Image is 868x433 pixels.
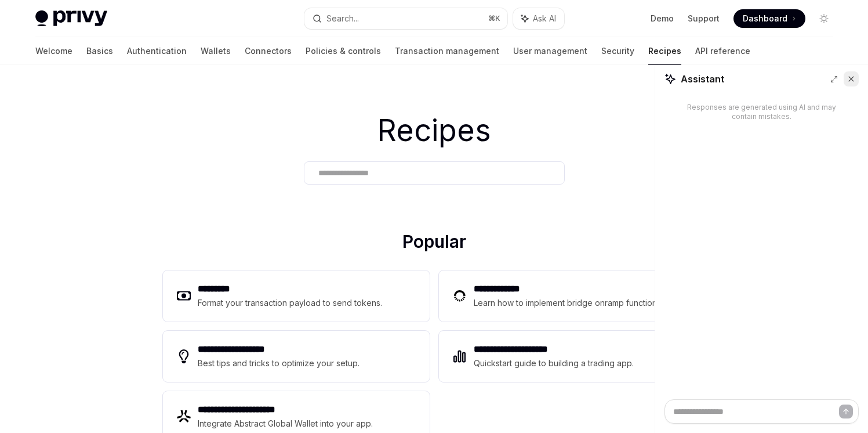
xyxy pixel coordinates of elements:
[681,72,724,86] span: Assistant
[201,37,231,65] a: Wallets
[474,356,634,370] div: Quickstart guide to building a trading app.
[395,37,499,65] a: Transaction management
[688,13,720,24] a: Support
[86,37,113,65] a: Basics
[306,37,381,65] a: Policies & controls
[683,103,840,121] div: Responses are generated using AI and may contain mistakes.
[304,8,507,29] button: Search...⌘K
[198,417,374,431] div: Integrate Abstract Global Wallet into your app.
[488,14,500,23] span: ⌘ K
[651,13,674,24] a: Demo
[245,37,292,65] a: Connectors
[163,231,706,257] h2: Popular
[815,9,833,28] button: Toggle dark mode
[601,37,634,65] a: Security
[439,270,706,322] a: **** **** ***Learn how to implement bridge onramp functionality.
[743,13,787,24] span: Dashboard
[648,37,681,65] a: Recipes
[695,37,750,65] a: API reference
[474,296,677,310] div: Learn how to implement bridge onramp functionality.
[513,8,564,29] button: Ask AI
[533,13,556,24] span: Ask AI
[513,37,587,65] a: User management
[326,12,359,26] div: Search...
[198,296,383,310] div: Format your transaction payload to send tokens.
[198,356,361,370] div: Best tips and tricks to optimize your setup.
[35,37,72,65] a: Welcome
[839,405,853,418] button: Send message
[35,10,107,27] img: light logo
[127,37,187,65] a: Authentication
[163,270,430,322] a: **** ****Format your transaction payload to send tokens.
[733,9,805,28] a: Dashboard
